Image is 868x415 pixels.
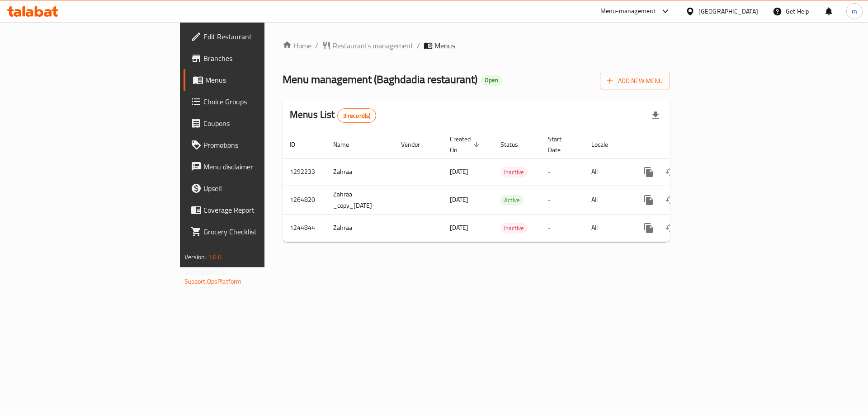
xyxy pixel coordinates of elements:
th: Actions [631,131,732,159]
div: [GEOGRAPHIC_DATA] [698,6,758,16]
a: Coupons [184,112,325,134]
div: Inactive [500,223,528,233]
a: Upsell [184,177,325,199]
a: Menus [184,69,325,91]
span: Menus [434,40,455,51]
td: - [541,214,584,242]
span: 1.0.0 [208,251,222,263]
a: Branches [184,47,325,69]
span: Name [333,139,361,150]
button: Change Status [660,217,681,239]
td: - [541,186,584,214]
div: Menu-management [600,6,656,17]
span: Status [500,139,530,150]
li: / [417,40,420,51]
span: ID [290,139,307,150]
span: Menu management ( Baghdadia restaurant ) [283,69,477,89]
span: m [852,6,857,16]
h2: Menus List [290,108,376,123]
span: Inactive [500,223,528,233]
span: Created On [450,134,482,155]
span: Grocery Checklist [203,226,318,237]
button: more [638,161,660,183]
span: Coverage Report [203,205,318,215]
span: [DATE] [450,194,468,205]
td: - [541,158,584,186]
a: Grocery Checklist [184,221,325,242]
a: Coverage Report [184,199,325,221]
td: All [584,158,631,186]
button: more [638,217,660,239]
span: Open [481,76,502,84]
span: Promotions [203,140,318,150]
span: Start Date [548,134,573,155]
td: Zahraa [326,214,394,242]
span: Active [500,195,524,205]
a: Choice Groups [184,91,325,112]
span: Branches [203,53,318,64]
span: Inactive [500,167,528,177]
td: All [584,214,631,242]
span: Upsell [203,183,318,194]
div: Export file [645,105,666,126]
td: All [584,186,631,214]
span: Restaurants management [333,40,413,51]
a: Restaurants management [322,40,413,51]
span: Choice Groups [203,96,318,107]
span: [DATE] [450,222,468,233]
span: Add New Menu [607,75,663,87]
span: Get support on: [184,266,226,278]
span: Coupons [203,118,318,129]
button: more [638,189,660,211]
span: Locale [591,139,620,150]
table: enhanced table [283,131,732,242]
span: Edit Restaurant [203,31,318,42]
button: Add New Menu [600,73,670,89]
a: Menu disclaimer [184,156,325,177]
span: Menus [205,75,318,85]
a: Support.OpsPlatform [184,275,242,287]
div: Open [481,75,502,86]
span: Version: [184,251,207,263]
button: Change Status [660,161,681,183]
td: Zahraa [326,158,394,186]
nav: breadcrumb [283,40,670,51]
span: 3 record(s) [338,112,376,120]
a: Promotions [184,134,325,156]
button: Change Status [660,189,681,211]
td: Zahraa _copy_[DATE] [326,186,394,214]
span: Menu disclaimer [203,161,318,172]
span: Vendor [401,139,432,150]
span: [DATE] [450,166,468,177]
div: Total records count [337,108,377,123]
a: Edit Restaurant [184,26,325,47]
